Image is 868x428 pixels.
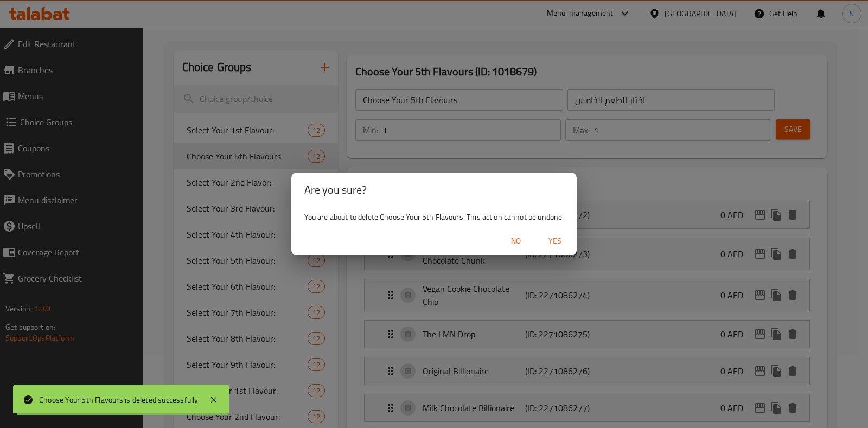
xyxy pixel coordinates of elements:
[542,234,568,248] span: Yes
[291,207,577,227] div: You are about to delete Choose Your 5th Flavours. This action cannot be undone.
[503,234,529,248] span: No
[304,181,564,199] h2: Are you sure?
[39,394,199,406] div: Choose Your 5th Flavours is deleted successfully
[499,231,533,251] button: No
[538,231,572,251] button: Yes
